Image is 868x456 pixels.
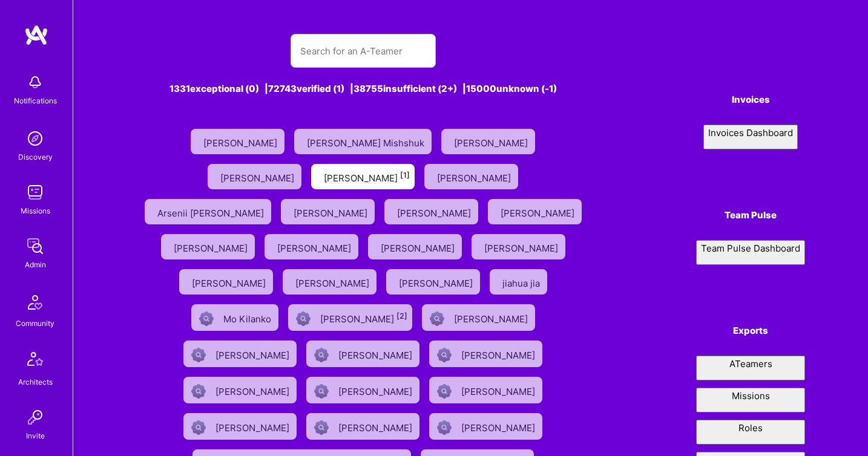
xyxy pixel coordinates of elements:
[454,310,530,325] div: [PERSON_NAME]
[223,310,274,325] div: Mo Kilanko
[203,134,280,149] div: [PERSON_NAME]
[260,229,363,264] a: [PERSON_NAME]
[381,239,457,255] div: [PERSON_NAME]
[485,264,552,299] a: jiahua jia
[157,204,266,220] div: Arsenii [PERSON_NAME]
[437,348,452,362] img: Not Scrubbed
[454,134,530,149] div: [PERSON_NAME]
[696,420,805,445] button: Roles
[23,70,47,94] img: bell
[215,382,292,398] div: [PERSON_NAME]
[174,239,250,255] div: [PERSON_NAME]
[696,325,805,336] h4: Exports
[436,124,540,159] a: [PERSON_NAME]
[16,317,54,330] div: Community
[179,408,301,445] a: Not Scrubbed[PERSON_NAME]
[381,264,485,299] a: [PERSON_NAME]
[23,180,47,204] img: teamwork
[301,408,424,445] a: Not Scrubbed[PERSON_NAME]
[380,194,483,229] a: [PERSON_NAME]
[294,204,370,220] div: [PERSON_NAME]
[696,125,805,149] a: Invoices Dashboard
[174,264,278,299] a: [PERSON_NAME]
[18,151,53,163] div: Discovery
[324,169,410,184] div: [PERSON_NAME]
[306,159,419,194] a: [PERSON_NAME][1]
[314,384,329,399] img: Not Scrubbed
[21,288,50,317] img: Community
[301,372,424,408] a: Not Scrubbed[PERSON_NAME]
[338,419,415,434] div: [PERSON_NAME]
[21,204,50,217] div: Missions
[419,159,523,194] a: [PERSON_NAME]
[277,239,353,255] div: [PERSON_NAME]
[215,346,292,362] div: [PERSON_NAME]
[338,346,415,362] div: [PERSON_NAME]
[307,134,427,149] div: [PERSON_NAME] Mishshuk
[191,420,206,435] img: Not Scrubbed
[396,311,407,321] sup: [2]
[191,348,206,362] img: Not Scrubbed
[338,382,415,398] div: [PERSON_NAME]
[215,419,292,434] div: [PERSON_NAME]
[696,388,805,412] button: Missions
[295,274,372,290] div: [PERSON_NAME]
[399,274,475,290] div: [PERSON_NAME]
[136,82,590,95] div: 1331 exceptional (0) | 72743 verified (1) | 38755 insufficient (2+) | 15000 unknown (-1)
[314,348,329,362] img: Not Scrubbed
[296,311,311,326] img: Not Scrubbed
[140,194,276,229] a: Arsenii [PERSON_NAME]
[14,94,57,107] div: Notifications
[696,210,805,221] h4: Team Pulse
[276,194,380,229] a: [PERSON_NAME]
[156,229,260,264] a: [PERSON_NAME]
[179,372,301,408] a: Not Scrubbed[PERSON_NAME]
[703,125,798,149] button: Invoices Dashboard
[696,356,805,380] button: ATeamers
[696,240,805,265] button: Team Pulse Dashboard
[220,169,297,184] div: [PERSON_NAME]
[461,419,538,434] div: [PERSON_NAME]
[502,274,542,290] div: jiahua jia
[18,376,53,388] div: Architects
[501,204,577,220] div: [PERSON_NAME]
[278,264,381,299] a: [PERSON_NAME]
[199,311,214,326] img: Not Scrubbed
[25,258,46,271] div: Admin
[363,229,467,264] a: [PERSON_NAME]
[467,229,570,264] a: [PERSON_NAME]
[484,239,561,255] div: [PERSON_NAME]
[437,420,452,435] img: Not Scrubbed
[23,234,47,258] img: admin teamwork
[437,384,452,399] img: Not Scrubbed
[192,274,268,290] div: [PERSON_NAME]
[191,384,206,399] img: Not Scrubbed
[461,346,538,362] div: [PERSON_NAME]
[301,336,424,372] a: Not Scrubbed[PERSON_NAME]
[23,405,47,429] img: Invite
[424,408,547,445] a: Not Scrubbed[PERSON_NAME]
[26,429,45,442] div: Invite
[283,299,417,336] a: Not Scrubbed[PERSON_NAME][2]
[424,372,547,408] a: Not Scrubbed[PERSON_NAME]
[23,126,47,151] img: discovery
[186,124,289,159] a: [PERSON_NAME]
[24,24,48,46] img: logo
[430,311,444,326] img: Not Scrubbed
[483,194,587,229] a: [PERSON_NAME]
[21,347,50,376] img: Architects
[424,336,547,372] a: Not Scrubbed[PERSON_NAME]
[417,299,540,336] a: Not Scrubbed[PERSON_NAME]
[300,36,426,67] input: Search for an A-Teamer
[437,169,513,184] div: [PERSON_NAME]
[696,94,805,105] h4: Invoices
[397,204,473,220] div: [PERSON_NAME]
[320,310,407,325] div: [PERSON_NAME]
[179,336,301,372] a: Not Scrubbed[PERSON_NAME]
[400,171,410,180] sup: [1]
[186,299,283,336] a: Not ScrubbedMo Kilanko
[289,124,436,159] a: [PERSON_NAME] Mishshuk
[203,159,306,194] a: [PERSON_NAME]
[314,420,329,435] img: Not Scrubbed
